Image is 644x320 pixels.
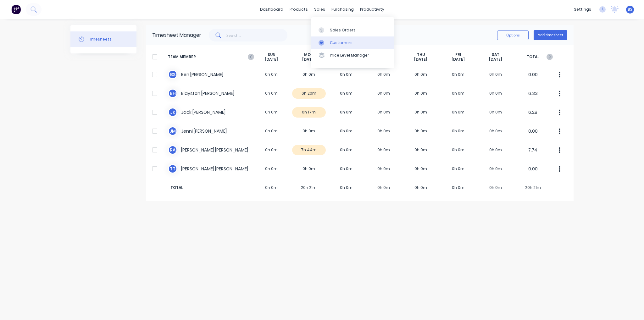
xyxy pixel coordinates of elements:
[440,185,477,190] span: 0h 0m
[311,24,394,36] a: Sales Orders
[70,31,136,47] button: Timesheets
[226,29,288,41] input: Search...
[365,185,402,190] span: 0h 0m
[455,52,461,57] span: FRI
[628,7,632,12] span: BS
[11,5,21,14] img: Factory
[330,27,356,33] div: Sales Orders
[514,52,552,62] span: TOTAL
[514,185,552,190] span: 20h 21m
[452,57,465,62] span: [DATE]
[497,30,529,40] button: Options
[328,5,357,14] div: purchasing
[253,185,290,190] span: 0h 0m
[357,5,387,14] div: productivity
[257,5,286,14] a: dashboard
[414,57,427,62] span: [DATE]
[152,31,201,39] div: Timesheet Manager
[304,52,314,57] span: MON
[311,5,328,14] div: sales
[88,36,112,42] div: Timesheets
[417,52,425,57] span: THU
[302,57,315,62] span: [DATE]
[311,49,394,62] a: Price Level Manager
[330,40,353,46] div: Customers
[168,185,253,190] span: TOTAL
[489,57,502,62] span: [DATE]
[328,185,365,190] span: 0h 0m
[571,5,594,14] div: settings
[268,52,275,57] span: SUN
[402,185,440,190] span: 0h 0m
[534,30,567,40] button: Add timesheet
[265,57,278,62] span: [DATE]
[290,185,328,190] span: 20h 21m
[330,52,369,58] div: Price Level Manager
[286,5,311,14] div: products
[492,52,499,57] span: SAT
[477,185,514,190] span: 0h 0m
[311,36,394,49] a: Customers
[168,52,253,62] span: TEAM MEMBER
